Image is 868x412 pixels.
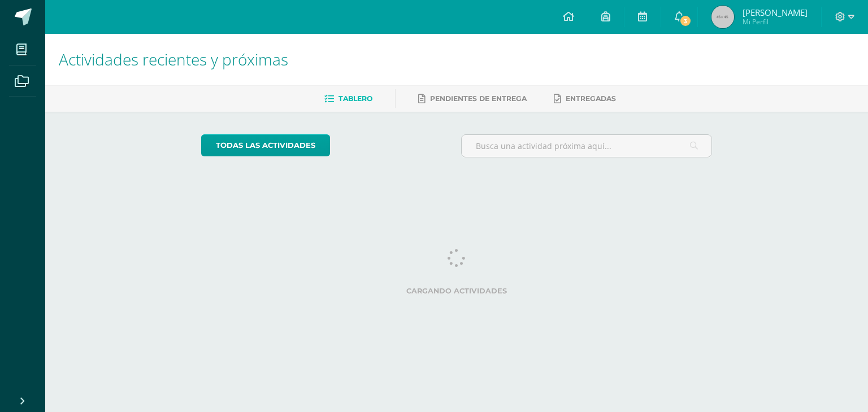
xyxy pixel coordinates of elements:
[201,287,713,295] label: Cargando actividades
[679,15,692,27] span: 3
[462,135,712,157] input: Busca una actividad próxima aquí...
[743,17,808,27] span: Mi Perfil
[430,94,527,103] span: Pendientes de entrega
[566,94,616,103] span: Entregadas
[338,94,372,103] span: Tablero
[418,90,527,108] a: Pendientes de entrega
[59,49,288,70] span: Actividades recientes y próximas
[554,90,616,108] a: Entregadas
[711,6,734,28] img: 45x45
[201,134,330,156] a: todas las Actividades
[743,7,808,18] span: [PERSON_NAME]
[324,90,372,108] a: Tablero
